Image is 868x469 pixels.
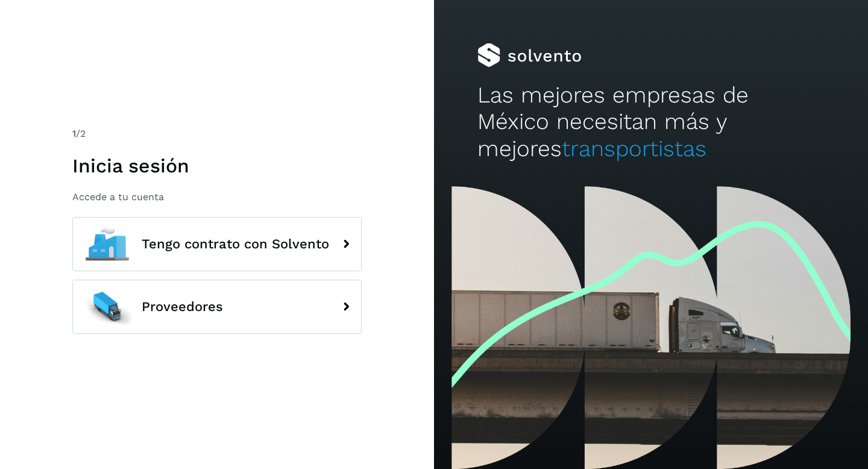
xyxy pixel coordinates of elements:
[72,280,362,334] button: Proveedores
[72,128,76,139] span: 1
[562,136,706,162] span: transportistas
[142,300,223,314] span: Proveedores
[477,82,825,162] h2: Las mejores empresas de México necesitan más y mejores
[72,154,362,177] h1: Inicia sesión
[72,217,362,271] button: Tengo contrato con Solvento
[142,237,329,251] span: Tengo contrato con Solvento
[72,191,362,203] p: Accede a tu cuenta
[72,127,362,141] div: /2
